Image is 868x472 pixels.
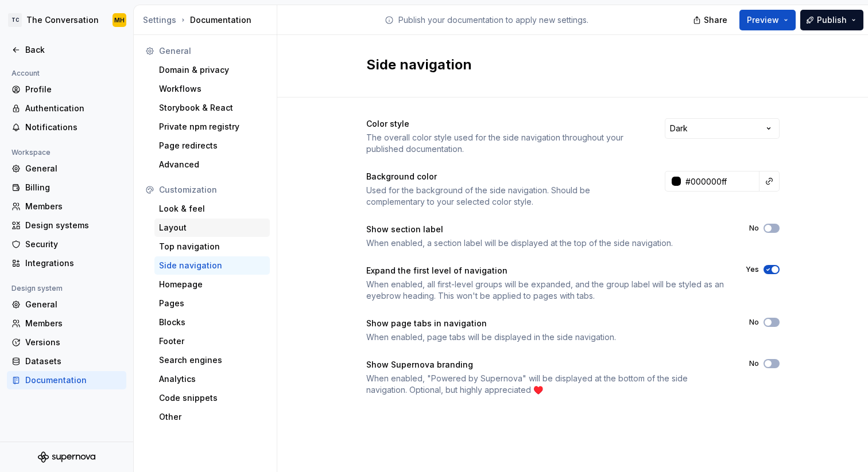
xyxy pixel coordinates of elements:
[154,80,270,98] a: Workflows
[159,184,265,196] div: Customization
[154,136,270,155] a: Page redirects
[159,222,265,233] div: Layout
[7,295,126,314] a: General
[398,14,588,26] p: Publish your documentation to apply new settings.
[366,331,728,343] div: When enabled, page tabs will be displayed in the side navigation.
[159,354,265,366] div: Search engines
[159,336,265,347] div: Footer
[25,239,122,250] div: Security
[159,317,265,328] div: Blocks
[159,392,265,404] div: Code snippets
[25,182,122,193] div: Billing
[159,45,265,57] div: General
[38,451,95,463] svg: Supernova Logo
[7,178,126,197] a: Billing
[817,14,847,26] span: Publish
[25,163,122,174] div: General
[154,219,270,237] a: Layout
[154,99,270,117] a: Storybook & React
[159,121,265,132] div: Private npm registry
[159,83,265,95] div: Workflows
[25,84,122,95] div: Profile
[143,14,272,26] div: Documentation
[749,359,759,368] label: No
[25,318,122,329] div: Members
[7,371,126,389] a: Documentation
[7,216,126,235] a: Design systems
[154,155,270,174] a: Advanced
[7,352,126,370] a: Datasets
[7,235,126,253] a: Security
[154,408,270,426] a: Other
[7,282,67,295] div: Design system
[159,279,265,290] div: Homepage
[749,318,759,327] label: No
[7,41,126,59] a: Back
[7,80,126,99] a: Profile
[8,13,22,27] div: TC
[25,258,122,269] div: Integrations
[159,140,265,151] div: Page redirects
[366,171,644,182] div: Background color
[114,15,125,25] div: MH
[154,118,270,136] a: Private npm registry
[7,197,126,216] a: Members
[154,351,270,369] a: Search engines
[7,159,126,178] a: General
[159,298,265,309] div: Pages
[25,201,122,212] div: Members
[154,256,270,275] a: Side navigation
[366,279,725,302] div: When enabled, all first-level groups will be expanded, and the group label will be styled as an e...
[739,10,796,30] button: Preview
[25,337,122,348] div: Versions
[154,200,270,218] a: Look & feel
[366,132,644,155] div: The overall color style used for the side navigation throughout your published documentation.
[143,14,176,26] button: Settings
[366,373,728,396] div: When enabled, "Powered by Supernova" will be displayed at the bottom of the side navigation. Opti...
[154,237,270,256] a: Top navigation
[7,254,126,272] a: Integrations
[746,265,759,274] label: Yes
[2,7,131,33] button: TCThe ConversationMH
[159,260,265,271] div: Side navigation
[366,185,644,208] div: Used for the background of the side navigation. Should be complementary to your selected color st...
[154,389,270,407] a: Code snippets
[26,14,99,26] div: The Conversation
[25,299,122,310] div: General
[159,159,265,170] div: Advanced
[159,373,265,385] div: Analytics
[366,318,728,329] div: Show page tabs in navigation
[25,122,122,133] div: Notifications
[749,224,759,233] label: No
[366,359,728,370] div: Show Supernova branding
[366,56,766,74] h2: Side navigation
[25,220,122,231] div: Design systems
[159,203,265,214] div: Look & feel
[154,275,270,294] a: Homepage
[154,313,270,331] a: Blocks
[366,265,725,276] div: Expand the first level of navigation
[366,237,728,249] div: When enabled, a section label will be displayed at the top of the side navigation.
[154,332,270,350] a: Footer
[704,14,727,26] span: Share
[25,356,122,367] div: Datasets
[366,224,728,235] div: Show section label
[7,333,126,352] a: Versions
[366,118,644,130] div: Color style
[800,10,863,30] button: Publish
[159,102,265,114] div: Storybook & React
[7,99,126,118] a: Authentication
[747,14,779,26] span: Preview
[7,146,55,159] div: Workspace
[7,67,44,80] div: Account
[7,314,126,333] a: Members
[154,370,270,388] a: Analytics
[25,103,122,114] div: Authentication
[7,118,126,136] a: Notifications
[687,10,735,30] button: Share
[25,375,122,386] div: Documentation
[154,294,270,313] a: Pages
[681,171,759,192] input: e.g. #000000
